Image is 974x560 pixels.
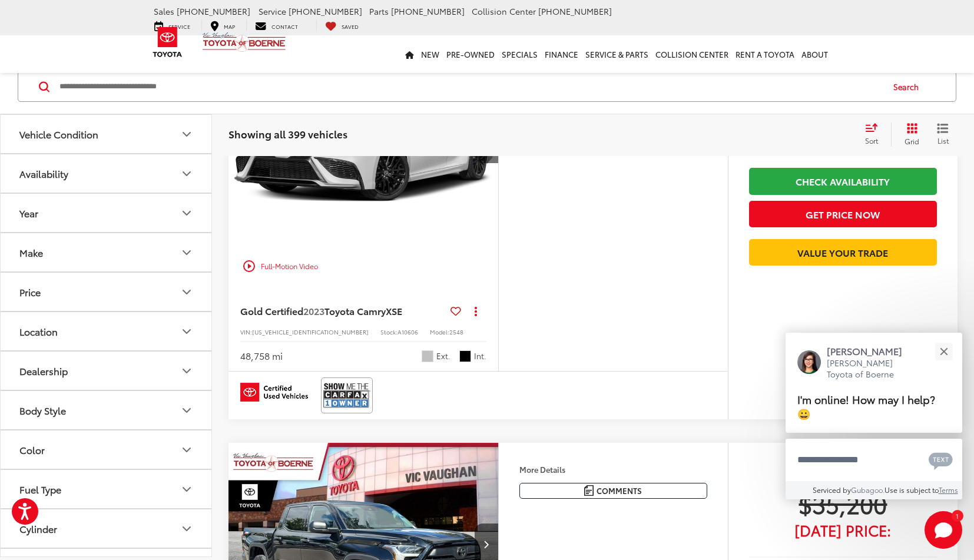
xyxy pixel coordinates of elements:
div: Availability [19,168,68,180]
span: $35,200 [749,489,937,518]
div: Body Style [19,405,66,416]
span: A10606 [397,327,418,336]
div: Year [180,206,194,220]
div: Color [180,443,194,457]
span: 2548 [449,327,463,336]
div: Year [19,208,38,219]
div: Fuel Type [180,482,194,496]
span: 2023 [303,304,324,317]
button: Search [882,72,936,102]
span: 1 [956,513,959,518]
a: Finance [541,35,582,73]
span: Grid [905,137,919,147]
a: Contact [246,19,307,31]
img: Toyota Certified Used Vehicles [240,383,308,402]
span: Service [259,5,286,17]
a: Pre-Owned [443,35,498,73]
a: Gubagoo. [851,485,884,495]
div: Location [180,324,194,339]
button: ColorColor [1,431,213,469]
a: Rent a Toyota [732,35,798,73]
button: Chat with SMS [925,446,956,473]
img: Vic Vaughan Toyota of Boerne [202,32,286,52]
button: Select sort value [859,123,891,147]
a: Collision Center [652,35,732,73]
span: Silver [422,350,433,362]
span: Stock: [380,327,397,336]
div: Color [19,445,45,456]
div: Close[PERSON_NAME][PERSON_NAME] Toyota of BoerneI'm online! How may I help? 😀Type your messageCha... [786,333,962,499]
span: I'm online! How may I help? 😀 [797,391,935,421]
span: Ext. [436,350,450,362]
a: Service [145,19,199,31]
button: Fuel TypeFuel Type [1,470,213,509]
button: PricePrice [1,273,213,312]
span: Int. [474,350,486,362]
button: Close [931,339,956,364]
button: Get Price Now [749,201,937,227]
div: 48,758 mi [240,349,283,363]
span: Sort [865,136,878,146]
button: DealershipDealership [1,352,213,390]
svg: Text [929,451,953,470]
div: Price [180,285,194,299]
span: Comments [597,485,642,496]
div: Dealership [180,364,194,378]
img: Toyota [145,23,190,61]
button: CylinderCylinder [1,510,213,548]
button: Body StyleBody Style [1,392,213,430]
div: Price [19,287,41,298]
button: Toggle Chat Window [925,511,962,549]
span: List [937,136,949,146]
button: Grid View [891,123,928,147]
span: Toyota Camry [324,304,386,317]
span: [PHONE_NUMBER] [538,5,612,17]
span: [PHONE_NUMBER] [289,5,362,17]
div: Body Style [180,403,194,417]
span: Collision Center [472,5,536,17]
button: YearYear [1,194,213,233]
span: [PHONE_NUMBER] [177,5,250,17]
span: Showing all 399 vehicles [228,127,347,141]
img: CarFax One Owner [323,380,370,411]
a: Check Availability [749,168,937,194]
a: Map [201,19,244,31]
a: About [798,35,831,73]
div: Location [19,326,58,337]
span: Use is subject to [884,485,939,495]
span: XSE [386,304,402,317]
button: Actions [466,300,486,321]
span: VIN: [240,327,252,336]
span: Sales [154,5,174,17]
button: Comments [519,483,707,499]
a: Terms [939,485,958,495]
button: AvailabilityAvailability [1,155,213,193]
p: [PERSON_NAME] [827,344,914,357]
a: Gold Certified2023Toyota CamryXSE [240,304,446,317]
span: Model: [430,327,449,336]
span: Saved [342,22,359,30]
div: Availability [180,167,194,181]
span: Gold Certified [240,304,303,317]
svg: Start Chat [925,511,962,549]
div: Cylinder [19,523,57,535]
a: My Saved Vehicles [316,19,367,31]
button: MakeMake [1,234,213,272]
div: Dealership [19,366,68,377]
a: Service & Parts: Opens in a new tab [582,35,652,73]
a: Home [402,35,418,73]
div: Make [180,246,194,260]
span: [DATE] Price: [749,524,937,536]
div: Fuel Type [19,484,61,495]
input: Search by Make, Model, or Keyword [58,73,882,101]
span: [US_VEHICLE_IDENTIFICATION_NUMBER] [252,327,369,336]
span: [PHONE_NUMBER] [391,5,465,17]
p: [PERSON_NAME] Toyota of Boerne [827,357,914,380]
button: Vehicle ConditionVehicle Condition [1,115,213,154]
div: Vehicle Condition [180,127,194,141]
span: dropdown dots [475,306,477,316]
a: New [418,35,443,73]
textarea: Type your message [786,439,962,481]
button: LocationLocation [1,313,213,351]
